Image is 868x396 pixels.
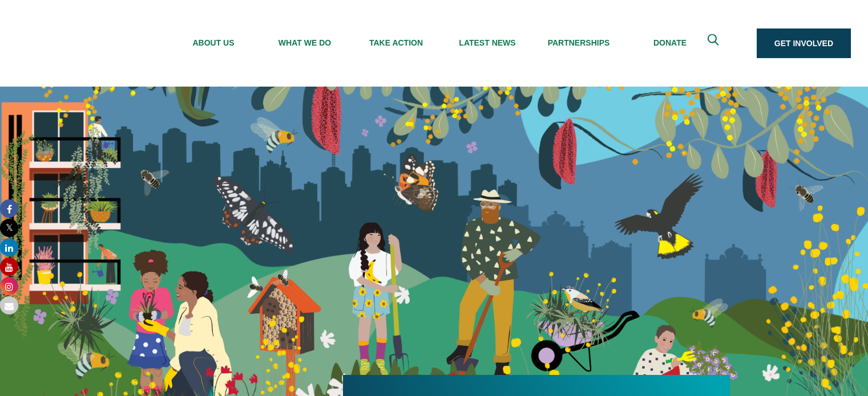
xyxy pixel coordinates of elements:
[350,10,442,77] li: Take Action
[442,38,533,47] span: Latest News
[624,38,716,47] span: Donate
[701,30,728,57] button: Expand search box Close search box
[757,28,851,58] a: Get Involved
[259,38,350,47] span: What We Do
[168,38,259,47] span: About Us
[533,38,624,47] span: Partnerships
[259,10,350,77] li: What We Do
[707,34,721,53] span: Expand search box
[168,10,259,77] li: About Us
[350,38,442,47] span: Take Action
